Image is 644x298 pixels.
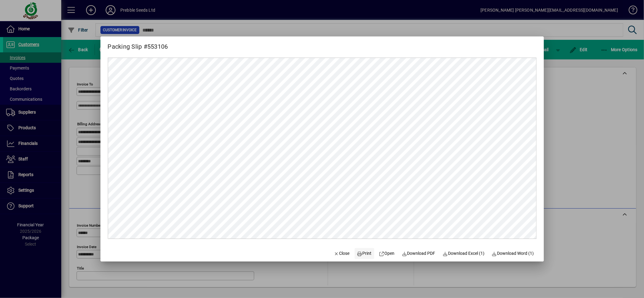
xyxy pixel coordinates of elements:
[334,250,350,257] span: Close
[331,248,352,259] button: Close
[377,248,397,259] a: Open
[402,250,435,257] span: Download PDF
[489,248,537,259] button: Download Word (1)
[492,250,534,257] span: Download Word (1)
[399,248,438,259] a: Download PDF
[440,248,487,259] button: Download Excel (1)
[379,250,395,257] span: Open
[355,248,374,259] button: Print
[357,250,372,257] span: Print
[443,250,485,257] span: Download Excel (1)
[100,36,175,51] h2: Packing Slip #553106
